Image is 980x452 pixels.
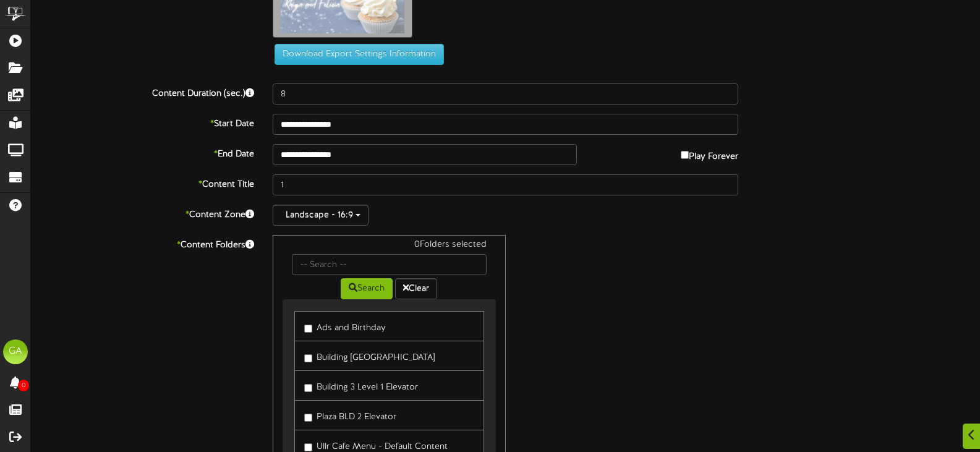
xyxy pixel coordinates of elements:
[304,377,418,394] label: Building 3 Level 1 Elevator
[681,144,738,163] label: Play Forever
[22,205,263,221] label: Content Zone
[22,235,263,252] label: Content Folders
[273,174,738,195] input: Title of this Content
[292,254,486,275] input: -- Search --
[304,318,386,335] label: Ads and Birthday
[681,151,689,159] input: Play Forever
[304,384,312,392] input: Building 3 Level 1 Elevator
[268,50,444,59] a: Download Export Settings Information
[273,205,369,226] button: Landscape - 16:9
[22,144,263,161] label: End Date
[304,443,312,451] input: Ullr Cafe Menu - Default Content Folder
[304,407,396,424] label: Plaza BLD 2 Elevator
[304,354,312,362] input: Building [GEOGRAPHIC_DATA]
[304,414,312,422] input: Plaza BLD 2 Elevator
[283,239,495,254] div: 0 Folders selected
[22,83,263,100] label: Content Duration (sec.)
[304,325,312,333] input: Ads and Birthday
[18,380,29,391] span: 0
[22,114,263,130] label: Start Date
[275,44,444,65] button: Download Export Settings Information
[341,278,393,299] button: Search
[22,174,263,191] label: Content Title
[304,348,435,364] label: Building [GEOGRAPHIC_DATA]
[395,278,437,299] button: Clear
[3,339,28,364] div: GA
